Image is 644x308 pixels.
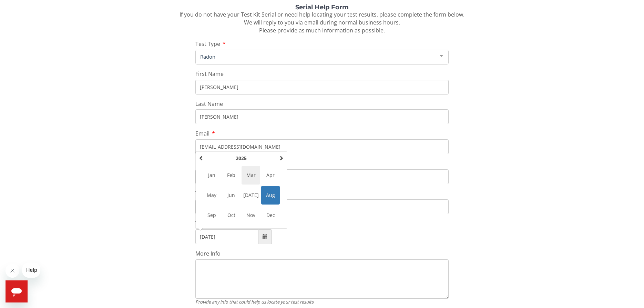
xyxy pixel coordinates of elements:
span: Apr [261,166,280,185]
span: Radon [198,53,435,60]
span: Jun [222,186,241,205]
span: Email [195,130,209,137]
span: Next Year [279,156,284,160]
div: Provide any info that could help us locate your test results [195,299,449,305]
iframe: Close message [6,264,19,278]
span: Previous Year [199,156,204,160]
iframe: Message from company [22,262,40,278]
span: First Name [195,70,224,78]
span: Aug [261,186,280,205]
span: Test Type [195,40,220,48]
span: May [202,186,221,205]
span: Nov [242,206,260,225]
span: Feb [222,166,241,185]
span: More Info [195,250,221,257]
span: Last Name [195,100,223,108]
span: If you do not have your Test Kit Serial or need help locating your test results, please complete ... [180,11,464,34]
span: Oct [222,206,241,225]
span: Dec [261,206,280,225]
iframe: Button to launch messaging window [6,280,28,302]
span: Mar [242,166,260,185]
span: Jan [202,166,221,185]
span: [DATE] [242,186,260,205]
th: Select Year [205,153,277,163]
span: Sep [202,206,221,225]
strong: Serial Help Form [295,3,349,11]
